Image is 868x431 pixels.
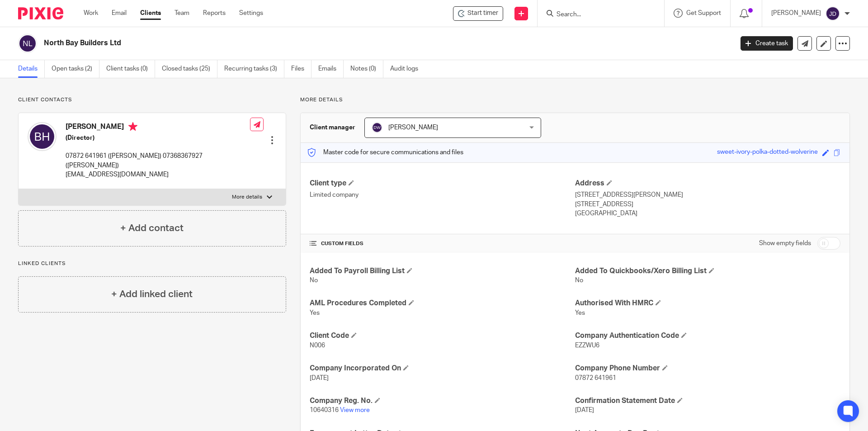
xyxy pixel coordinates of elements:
[575,342,599,349] span: EZZWU6
[467,9,498,18] span: Start timer
[340,407,370,413] a: View more
[310,240,575,247] h4: CUSTOM FIELDS
[66,170,250,179] p: [EMAIL_ADDRESS][DOMAIN_NAME]
[390,60,425,78] a: Audit logs
[307,148,463,157] p: Master code for secure communications and files
[759,239,811,248] label: Show empty fields
[310,190,575,199] p: Limited company
[717,147,818,158] div: sweet-ivory-polka-dotted-wolverine
[310,310,320,316] span: Yes
[826,6,840,21] img: svg%3E
[575,179,840,188] h4: Address
[310,179,575,188] h4: Client type
[18,60,45,78] a: Details
[140,9,161,18] a: Clients
[318,60,344,78] a: Emails
[66,152,250,170] p: 07872 641961 ([PERSON_NAME]) 07368367927 ([PERSON_NAME])
[112,9,127,18] a: Email
[224,60,284,78] a: Recurring tasks (3)
[239,9,263,18] a: Settings
[310,342,325,349] span: N006
[453,6,503,21] div: North Bay Builders Ltd
[66,133,250,142] h5: (Director)
[18,260,286,267] p: Linked clients
[310,123,355,132] h3: Client manager
[575,277,583,284] span: No
[44,38,590,48] h2: North Bay Builders Ltd
[686,10,721,16] span: Get Support
[575,266,840,276] h4: Added To Quickbooks/Xero Billing List
[120,221,184,235] h4: + Add contact
[575,407,594,413] span: [DATE]
[310,277,318,284] span: No
[310,331,575,341] h4: Client Code
[310,375,329,381] span: [DATE]
[575,200,840,209] p: [STREET_ADDRESS]
[111,287,193,301] h4: + Add linked client
[310,407,339,413] span: 10640316
[575,298,840,308] h4: Authorised With HMRC
[128,122,137,131] i: Primary
[575,209,840,218] p: [GEOGRAPHIC_DATA]
[310,298,575,308] h4: AML Procedures Completed
[18,96,286,104] p: Client contacts
[350,60,383,78] a: Notes (0)
[771,9,821,18] p: [PERSON_NAME]
[232,194,262,201] p: More details
[291,60,311,78] a: Files
[575,310,585,316] span: Yes
[310,266,575,276] h4: Added To Payroll Billing List
[310,396,575,406] h4: Company Reg. No.
[575,396,840,406] h4: Confirmation Statement Date
[18,34,37,53] img: svg%3E
[300,96,850,104] p: More details
[388,124,438,131] span: [PERSON_NAME]
[575,331,840,341] h4: Company Authentication Code
[203,9,226,18] a: Reports
[84,9,98,18] a: Work
[162,60,217,78] a: Closed tasks (25)
[18,7,63,19] img: Pixie
[28,122,57,151] img: svg%3E
[556,11,637,19] input: Search
[575,375,616,381] span: 07872 641961
[372,122,382,133] img: svg%3E
[310,364,575,373] h4: Company Incorporated On
[575,364,840,373] h4: Company Phone Number
[106,60,155,78] a: Client tasks (0)
[52,60,99,78] a: Open tasks (2)
[66,122,250,133] h4: [PERSON_NAME]
[575,190,840,199] p: [STREET_ADDRESS][PERSON_NAME]
[741,36,793,51] a: Create task
[175,9,189,18] a: Team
